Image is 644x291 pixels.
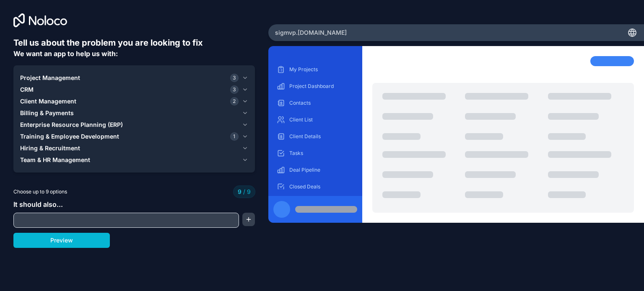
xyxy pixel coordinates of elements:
p: Contacts [289,100,354,106]
span: 2 [230,97,239,106]
span: Billing & Payments [20,109,74,117]
span: / [243,188,245,195]
button: Enterprise Resource Planning (ERP) [20,119,248,131]
button: CRM3 [20,84,248,95]
div: scrollable content [275,63,356,189]
button: Project Management3 [20,72,248,84]
button: Billing & Payments [20,107,248,119]
span: We want an app to help us with: [13,49,118,58]
p: Client List [289,116,354,123]
button: Client Management2 [20,95,248,107]
p: Project Dashboard [289,83,354,90]
span: sigmvp .[DOMAIN_NAME] [275,28,347,37]
p: My Projects [289,66,354,73]
p: Tasks [289,150,354,157]
span: It should also... [13,200,63,209]
button: Team & HR Management [20,154,248,166]
span: Enterprise Resource Planning (ERP) [20,121,123,129]
span: Client Management [20,97,76,106]
span: 3 [230,85,239,94]
p: Client Details [289,133,354,140]
span: 1 [230,132,239,141]
h6: Tell us about the problem you are looking to fix [13,37,255,49]
span: Team & HR Management [20,156,90,164]
span: Choose up to 9 options [13,188,67,196]
span: 9 [238,188,241,196]
span: 9 [241,188,251,196]
button: Preview [13,233,110,248]
span: CRM [20,85,34,94]
span: Hiring & Recruitment [20,144,80,152]
button: Hiring & Recruitment [20,142,248,154]
span: 3 [230,74,239,82]
span: Project Management [20,74,80,82]
span: Training & Employee Development [20,132,119,141]
button: Training & Employee Development1 [20,131,248,142]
